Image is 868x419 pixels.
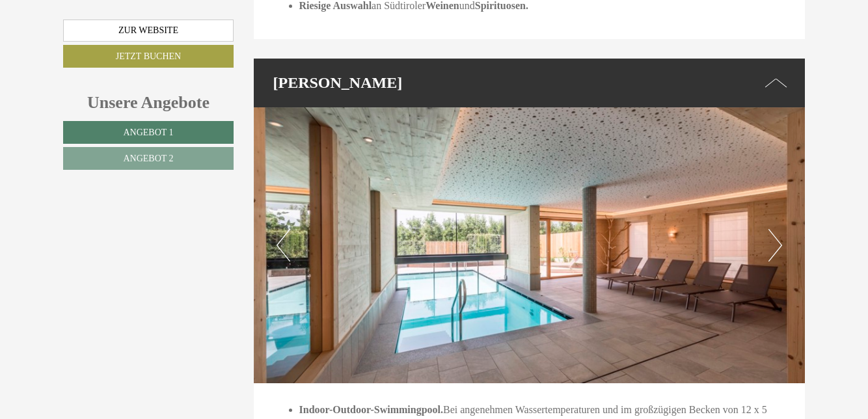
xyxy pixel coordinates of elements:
button: Next [768,229,782,262]
strong: Indoor-Outdoor-Swimmingpool. [299,404,444,415]
a: Jetzt buchen [63,45,234,68]
span: Angebot 1 [123,128,173,137]
div: Unsere Angebote [63,90,234,115]
a: Zur Website [63,20,234,42]
div: [PERSON_NAME] [254,59,806,107]
span: Angebot 2 [123,154,173,163]
button: Previous [277,229,290,262]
